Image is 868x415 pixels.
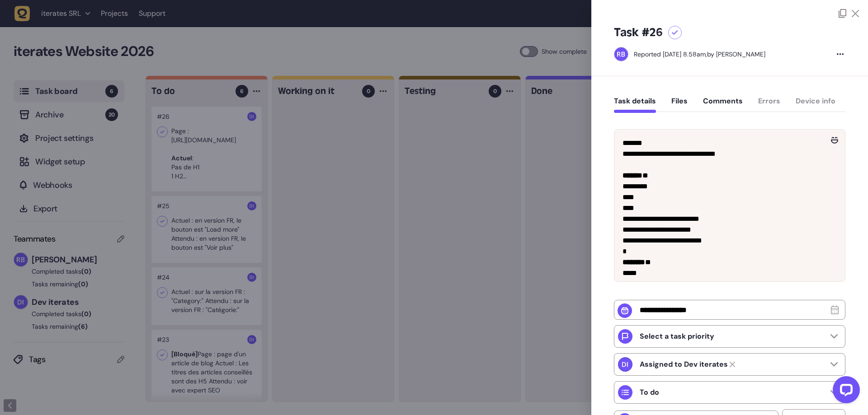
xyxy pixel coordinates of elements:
[614,25,663,40] h5: Task #26
[671,97,688,113] button: Files
[614,97,656,113] button: Task details
[614,47,628,61] img: Rodolphe Balay
[634,50,765,59] div: by [PERSON_NAME]
[826,373,863,410] iframe: LiveChat chat widget
[640,388,659,397] p: To do
[634,50,707,58] div: Reported [DATE] 8.58am,
[640,360,728,369] strong: Dev iterates
[703,97,743,113] button: Comments
[640,332,714,341] p: Select a task priority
